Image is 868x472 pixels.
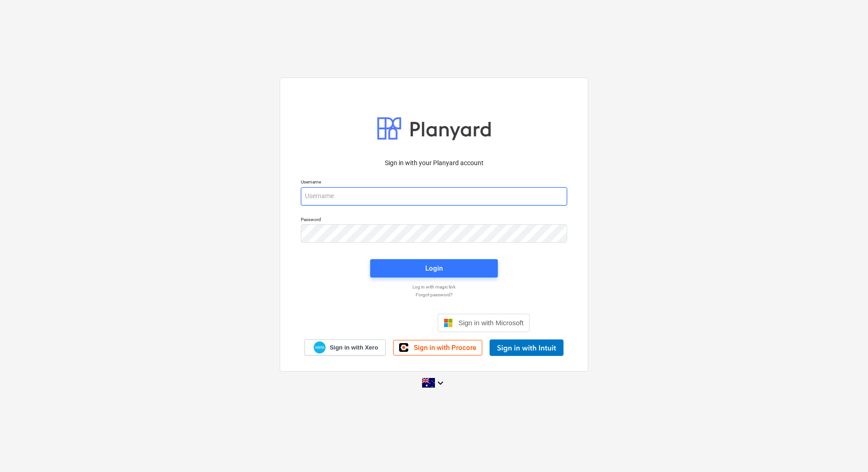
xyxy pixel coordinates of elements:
a: Sign in with Xero [304,339,386,355]
img: Xero logo [314,341,326,354]
img: Microsoft logo [444,318,453,328]
span: Sign in with Microsoft [458,319,524,327]
p: Username [301,179,567,187]
p: Password [301,217,567,224]
iframe: Sign in with Google Button [334,313,435,333]
span: Sign in with Procore [414,344,476,352]
div: Login [425,262,443,274]
input: Username [301,187,567,205]
button: Login [370,259,498,278]
p: Sign in with your Planyard account [301,158,567,168]
span: Sign in with Xero [330,344,378,352]
a: Log in with magic link [296,284,572,290]
a: Sign in with Procore [393,340,482,355]
i: keyboard_arrow_down [435,378,446,389]
a: Forgot password? [296,292,572,298]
